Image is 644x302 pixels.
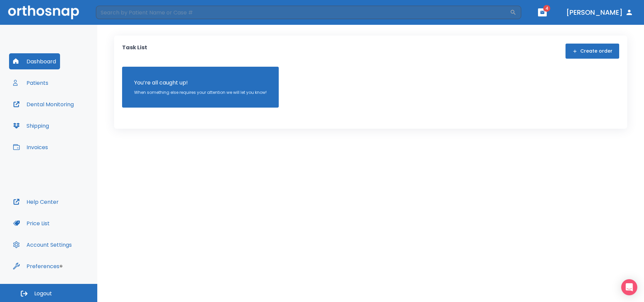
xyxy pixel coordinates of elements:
[9,258,63,274] button: Preferences
[543,5,550,12] span: 4
[621,279,637,295] div: Open Intercom Messenger
[58,263,64,269] div: Tooltip anchor
[9,139,52,155] button: Invoices
[563,6,636,18] button: [PERSON_NAME]
[8,5,79,19] img: Orthosnap
[9,194,63,210] button: Help Center
[134,89,267,96] p: When something else requires your attention we will let you know!
[122,44,147,59] p: Task List
[96,6,510,19] input: Search by Patient Name or Case #
[9,237,76,253] button: Account Settings
[134,79,267,87] p: You’re all caught up!
[9,53,60,69] button: Dashboard
[34,290,52,297] span: Logout
[9,96,78,112] button: Dental Monitoring
[9,118,53,134] button: Shipping
[9,75,52,91] button: Patients
[566,44,619,59] button: Create order
[9,215,54,231] button: Price List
